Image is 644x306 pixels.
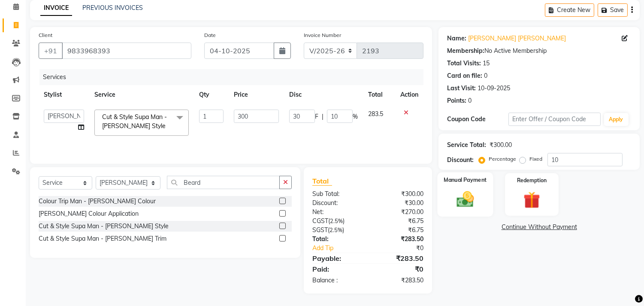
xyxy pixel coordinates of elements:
a: PREVIOUS INVOICES [82,4,143,12]
input: Enter Offer / Coupon Code [508,113,600,126]
span: | [322,112,324,121]
label: Percentage [489,155,516,163]
a: Add Tip [306,244,378,253]
div: Discount: [447,156,474,165]
label: Redemption [517,177,547,184]
div: Balance : [306,276,368,285]
span: F [315,112,318,121]
a: INVOICE [40,0,72,16]
div: ₹283.50 [368,235,430,244]
label: Date [204,31,216,39]
input: Search or Scan [167,176,280,189]
div: ₹270.00 [368,208,430,217]
button: Create New [545,3,594,17]
div: ₹30.00 [368,199,430,208]
div: 10-09-2025 [478,84,510,93]
div: Discount: [306,199,368,208]
button: Save [598,3,628,17]
div: Coupon Code [447,115,508,124]
img: _gift.svg [518,190,545,211]
span: % [353,112,358,121]
div: Points: [447,96,466,105]
div: Service Total: [447,141,486,150]
div: ( ) [306,226,368,235]
span: 283.5 [368,110,383,118]
div: ₹0 [368,264,430,274]
div: 0 [468,96,472,105]
div: ₹283.50 [368,276,430,285]
div: Services [39,69,430,85]
div: ₹300.00 [368,190,430,199]
div: ₹0 [378,244,430,253]
th: Total [363,85,395,104]
div: Paid: [306,264,368,274]
div: Name: [447,34,466,43]
div: [PERSON_NAME] Colour Application [39,209,139,218]
span: SGST [312,226,328,234]
div: 15 [483,59,490,68]
div: Colour Trip Man - [PERSON_NAME] Colour [39,197,156,206]
div: ₹283.50 [368,253,430,263]
th: Disc [284,85,363,104]
div: ₹6.75 [368,226,430,235]
input: Search by Name/Mobile/Email/Code [62,43,191,59]
th: Service [89,85,194,104]
div: Last Visit: [447,84,476,93]
div: No Active Membership [447,46,631,55]
th: Qty [194,85,229,104]
div: ( ) [306,217,368,226]
div: ₹6.75 [368,217,430,226]
img: _cash.svg [451,190,480,210]
div: Cut & Style Supa Man - [PERSON_NAME] Trim [39,234,166,243]
div: Membership: [447,46,484,55]
button: +91 [39,43,63,59]
button: Apply [604,113,629,126]
div: Payable: [306,253,368,263]
div: Sub Total: [306,190,368,199]
a: x [166,122,169,130]
span: 2.5% [330,226,342,233]
div: 0 [484,71,487,80]
div: Total: [306,235,368,244]
label: Client [39,31,52,39]
th: Price [229,85,284,104]
span: CGST [312,217,328,225]
div: Total Visits: [447,59,481,68]
th: Stylist [39,85,89,104]
th: Action [395,85,423,104]
label: Fixed [529,155,542,163]
label: Invoice Number [304,31,341,39]
span: Total [312,177,332,186]
a: [PERSON_NAME] [PERSON_NAME] [468,34,566,43]
span: 2.5% [330,217,343,224]
label: Manual Payment [444,176,487,184]
div: Cut & Style Supa Man - [PERSON_NAME] Style [39,222,169,231]
div: Card on file: [447,71,482,80]
div: Net: [306,208,368,217]
span: Cut & Style Supa Man - [PERSON_NAME] Style [102,113,167,130]
a: Continue Without Payment [440,223,638,232]
div: ₹300.00 [490,141,512,150]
